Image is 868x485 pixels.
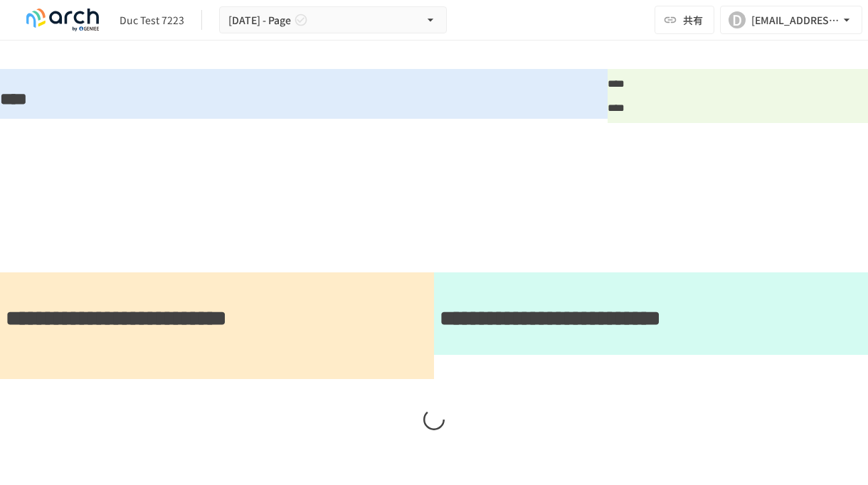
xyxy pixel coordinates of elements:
div: [EMAIL_ADDRESS][DOMAIN_NAME] [751,11,840,29]
div: D [729,11,746,28]
button: 共有 [655,6,714,34]
img: logo-default@2x-9cf2c760.svg [17,9,108,31]
button: D[EMAIL_ADDRESS][DOMAIN_NAME] [720,6,862,34]
span: 共有 [683,12,703,28]
div: Duc Test 7223 [120,13,184,28]
span: [DATE] - Page [228,11,291,29]
button: [DATE] - Page [219,6,447,34]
